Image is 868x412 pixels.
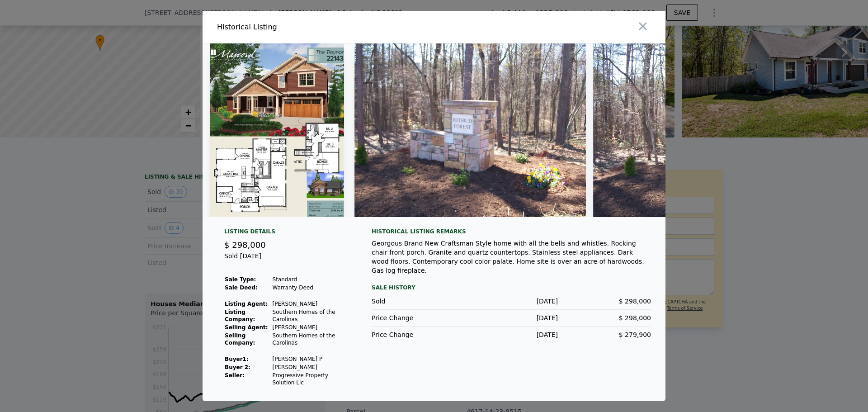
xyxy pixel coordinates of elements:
strong: Buyer 1 : [225,356,249,362]
strong: Listing Company: [225,309,255,322]
div: Price Change [372,313,465,322]
td: [PERSON_NAME] [272,300,350,308]
td: [PERSON_NAME] [272,363,350,371]
div: [DATE] [465,330,558,339]
img: Property Img [210,43,344,217]
div: [DATE] [465,297,558,306]
td: Progressive Property Solution Llc [272,371,350,387]
strong: Seller : [225,372,245,379]
div: Sale History [372,282,651,293]
div: Georgous Brand New Craftsman Style home with all the bells and whistles. Rocking chair front porc... [372,239,651,275]
span: $ 298,000 [619,314,651,322]
div: Price Change [372,330,465,339]
div: Listing Details [224,228,350,239]
strong: Buyer 2: [225,364,250,370]
td: [PERSON_NAME] P [272,355,350,363]
strong: Selling Company: [225,332,255,346]
td: Standard [272,275,350,284]
td: Southern Homes of the Carolinas [272,331,350,347]
strong: Selling Agent: [225,324,268,331]
div: Historical Listing remarks [372,228,651,235]
span: $ 298,000 [224,240,266,250]
img: Property Img [354,43,586,217]
strong: Sale Type: [225,276,256,283]
strong: Sale Deed: [225,284,258,291]
strong: Listing Agent: [225,301,268,307]
div: [DATE] [465,313,558,322]
div: Historical Listing [217,22,430,33]
span: $ 279,900 [619,331,651,338]
span: $ 298,000 [619,298,651,305]
div: Sold [372,297,465,306]
img: Property Img [593,43,825,217]
div: Sold [DATE] [224,251,350,268]
td: [PERSON_NAME] [272,323,350,331]
td: Warranty Deed [272,284,350,292]
td: Southern Homes of the Carolinas [272,308,350,323]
